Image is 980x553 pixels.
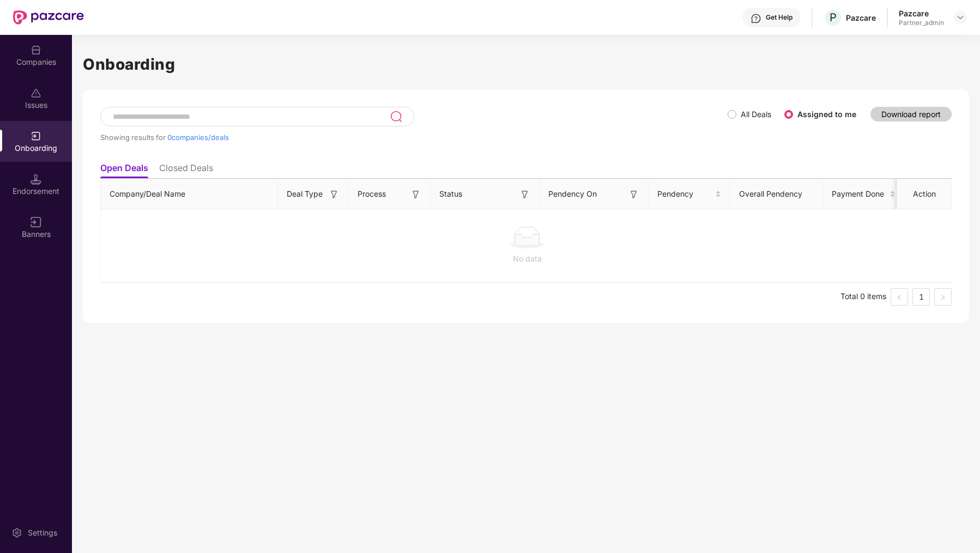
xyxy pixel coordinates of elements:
[899,19,944,27] div: Partner_admin
[832,188,887,200] span: Payment Done
[519,189,530,200] img: svg+xml;base64,PHN2ZyB3aWR0aD0iMTYiIGhlaWdodD0iMTYiIHZpZXdCb3g9IjAgMCAxNiAxNiIgZmlsbD0ibm9uZSIgeG...
[439,188,462,200] span: Status
[940,294,946,301] span: right
[101,179,278,209] th: Company/Deal Name
[31,88,41,99] img: svg+xml;base64,PHN2ZyBpZD0iSXNzdWVzX2Rpc2FibGVkIiB4bWxucz0iaHR0cDovL3d3dy53My5vcmcvMjAwMC9zdmciIH...
[741,110,771,119] label: All Deals
[934,288,952,306] button: right
[31,217,41,228] img: svg+xml;base64,PHN2ZyB3aWR0aD0iMTYiIGhlaWdodD0iMTYiIHZpZXdCb3g9IjAgMCAxNiAxNiIgZmlsbD0ibm9uZSIgeG...
[167,133,229,142] span: 0 companies/deals
[159,162,213,178] li: Closed Deals
[870,107,952,121] button: Download report
[934,288,952,306] li: Next Page
[840,288,886,306] li: Total 0 items
[31,174,41,185] img: svg+xml;base64,PHN2ZyB3aWR0aD0iMTQuNSIgaGVpZ2h0PSIxNC41IiB2aWV3Qm94PSIwIDAgMTYgMTYiIGZpbGw9Im5vbm...
[329,189,340,200] img: svg+xml;base64,PHN2ZyB3aWR0aD0iMTYiIGhlaWdodD0iMTYiIHZpZXdCb3g9IjAgMCAxNiAxNiIgZmlsbD0ibm9uZSIgeG...
[31,45,41,56] img: svg+xml;base64,PHN2ZyBpZD0iQ29tcGFuaWVzIiB4bWxucz0iaHR0cDovL3d3dy53My5vcmcvMjAwMC9zdmciIHdpZHRoPS...
[897,179,952,209] th: Action
[891,288,908,306] button: left
[628,189,639,200] img: svg+xml;base64,PHN2ZyB3aWR0aD0iMTYiIGhlaWdodD0iMTYiIHZpZXdCb3g9IjAgMCAxNiAxNiIgZmlsbD0ibm9uZSIgeG...
[730,179,823,209] th: Overall Pendency
[110,253,945,265] div: No data
[657,188,713,200] span: Pendency
[31,131,41,142] img: svg+xml;base64,PHN2ZyB3aWR0aD0iMjAiIGhlaWdodD0iMjAiIHZpZXdCb3g9IjAgMCAyMCAyMCIgZmlsbD0ibm9uZSIgeG...
[912,288,930,306] li: 1
[100,133,728,142] div: Showing results for
[390,110,402,123] img: svg+xml;base64,PHN2ZyB3aWR0aD0iMjQiIGhlaWdodD0iMjUiIHZpZXdCb3g9IjAgMCAyNCAyNSIgZmlsbD0ibm9uZSIgeG...
[358,188,386,200] span: Process
[410,189,421,200] img: svg+xml;base64,PHN2ZyB3aWR0aD0iMTYiIGhlaWdodD0iMTYiIHZpZXdCb3g9IjAgMCAxNiAxNiIgZmlsbD0ibm9uZSIgeG...
[797,110,856,119] label: Assigned to me
[83,52,969,76] h1: Onboarding
[830,11,837,24] span: P
[287,188,323,200] span: Deal Type
[751,13,761,24] img: svg+xml;base64,PHN2ZyBpZD0iSGVscC0zMngzMiIgeG1sbnM9Imh0dHA6Ly93d3cudzMub3JnLzIwMDAvc3ZnIiB3aWR0aD...
[11,527,22,538] img: svg+xml;base64,PHN2ZyBpZD0iU2V0dGluZy0yMHgyMCIgeG1sbnM9Imh0dHA6Ly93d3cudzMub3JnLzIwMDAvc3ZnIiB3aW...
[913,289,929,305] a: 1
[896,294,903,301] span: left
[13,10,84,25] img: New Pazcare Logo
[891,288,908,306] li: Previous Page
[956,13,965,22] img: svg+xml;base64,PHN2ZyBpZD0iRHJvcGRvd24tMzJ4MzIiIHhtbG5zPSJodHRwOi8vd3d3LnczLm9yZy8yMDAwL3N2ZyIgd2...
[846,13,876,23] div: Pazcare
[100,162,148,178] li: Open Deals
[899,8,944,19] div: Pazcare
[766,13,793,22] div: Get Help
[25,527,61,538] div: Settings
[548,188,597,200] span: Pendency On
[649,179,730,209] th: Pendency
[823,179,905,209] th: Payment Done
